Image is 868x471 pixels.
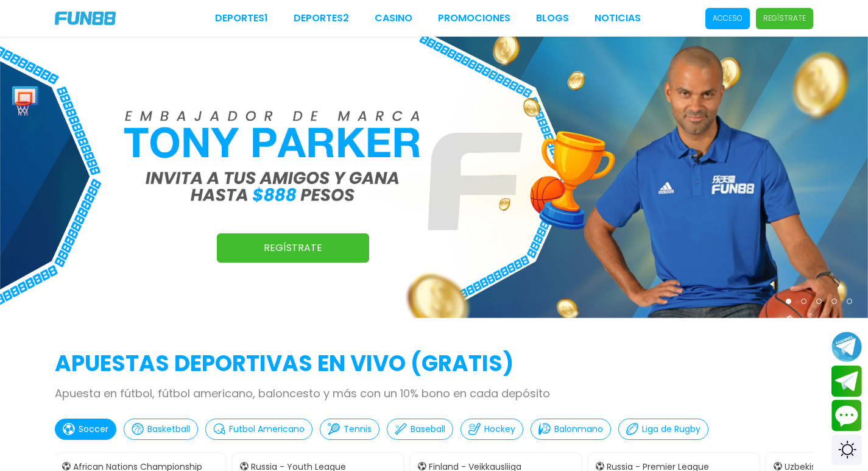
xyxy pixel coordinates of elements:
a: Promociones [438,11,510,26]
p: Acceso [713,13,743,24]
p: Balonmano [554,423,603,436]
p: Regístrate [763,13,806,24]
button: Join telegram channel [831,331,862,363]
p: Hockey [484,423,515,436]
p: Apuesta en fútbol, fútbol americano, baloncesto y más con un 10% bono en cada depósito [55,385,813,402]
a: Regístrate [217,233,369,263]
a: Deportes1 [215,11,268,26]
div: Switch theme [831,434,862,465]
p: Futbol Americano [229,423,305,436]
button: Join telegram [831,366,862,397]
p: Baseball [411,423,445,436]
p: Liga de Rugby [642,423,700,436]
button: Baseball [387,419,453,440]
button: Liga de Rugby [618,419,708,440]
button: Balonmano [531,419,611,440]
button: Basketball [124,419,198,440]
p: Basketball [147,423,190,436]
h2: APUESTAS DEPORTIVAS EN VIVO (gratis) [55,347,813,380]
img: Company Logo [55,12,116,25]
button: Contact customer service [831,400,862,431]
button: Hockey [460,419,523,440]
button: Soccer [55,419,116,440]
a: BLOGS [536,11,569,26]
a: CASINO [375,11,412,26]
a: Deportes2 [294,11,349,26]
p: Soccer [79,423,108,436]
a: NOTICIAS [595,11,641,26]
button: Tennis [320,419,379,440]
p: Tennis [344,423,372,436]
button: Futbol Americano [205,419,312,440]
